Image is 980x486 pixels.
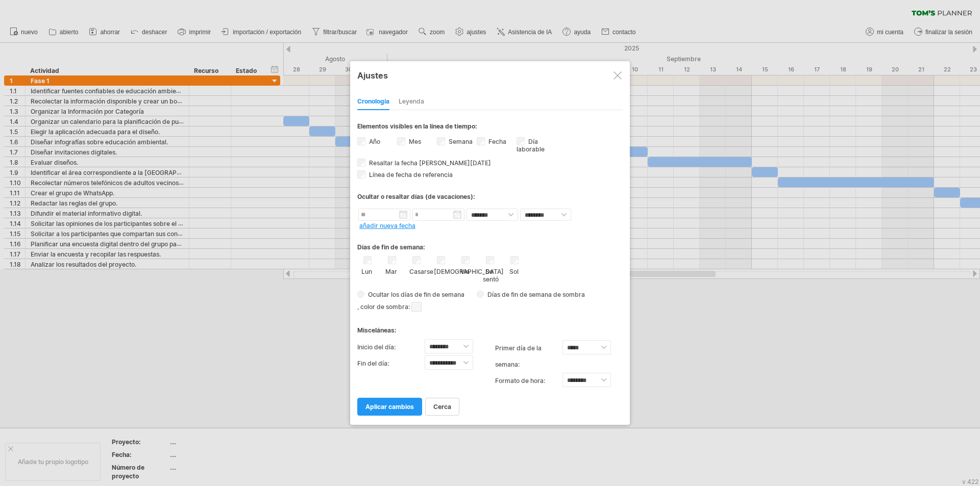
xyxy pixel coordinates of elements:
[361,268,372,275] font: Lun
[369,171,453,178] font: Línea de fecha de referencia
[357,122,477,130] font: Elementos visibles en la línea de tiempo:
[483,268,499,283] font: Se sentó
[434,268,504,275] font: [DEMOGRAPHIC_DATA]
[369,159,491,167] font: Resaltar la fecha [PERSON_NAME][DATE]
[357,303,410,311] font: , color de sombra:
[357,343,396,351] font: Inicio del día:
[409,138,421,145] font: Mes
[357,193,475,200] font: Ocultar o resaltar días (de vacaciones):
[495,344,542,368] font: primer día de la semana:
[488,138,506,145] font: Fecha
[517,138,545,153] font: Día laborable
[460,268,470,275] font: Vie
[357,97,389,105] font: Cronología
[425,398,459,416] a: cerca
[411,302,422,312] span: Haga clic aquí para cambiar el color de la sombra
[357,360,389,367] font: Fin del día:
[357,326,397,334] font: Misceláneas:
[509,268,519,275] font: Sol
[369,138,380,145] font: Año
[487,291,585,298] font: Días de fin de semana de sombra
[449,138,473,145] font: Semana
[357,243,425,251] font: Días de fin de semana:
[357,398,422,416] a: aplicar cambios
[409,268,433,275] font: Casarse
[495,377,545,385] font: Formato de hora:
[368,291,464,298] font: Ocultar los días de fin de semana
[433,403,451,411] font: cerca
[399,97,424,105] font: Leyenda
[359,222,415,229] a: añadir nueva fecha
[385,268,397,275] font: Mar
[365,403,414,411] font: aplicar cambios
[357,70,388,81] font: Ajustes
